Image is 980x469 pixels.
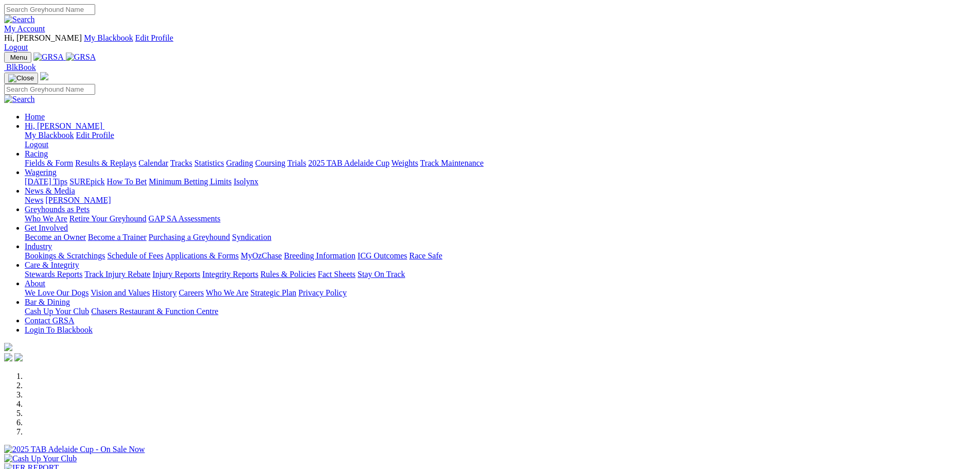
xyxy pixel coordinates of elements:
[25,112,45,121] a: Home
[234,177,258,186] a: Isolynx
[25,307,89,316] a: Cash Up Your Club
[135,33,173,42] a: Edit Profile
[8,74,34,82] img: Close
[4,343,12,351] img: logo-grsa-white.png
[318,270,355,279] a: Fact Sheets
[194,159,224,167] a: Statistics
[25,307,976,316] div: Bar & Dining
[251,288,296,297] a: Strategic Plan
[358,251,407,260] a: ICG Outcomes
[25,288,88,297] a: We Love Our Dogs
[10,54,27,61] span: Menu
[298,288,347,297] a: Privacy Policy
[4,52,31,63] button: Toggle navigation
[91,288,150,297] a: Vision and Values
[84,270,150,279] a: Track Injury Rebate
[25,233,86,241] a: Become an Owner
[152,288,176,297] a: History
[4,4,95,15] input: Search
[25,242,52,251] a: Industry
[69,214,147,223] a: Retire Your Greyhound
[25,279,45,288] a: About
[25,251,105,260] a: Bookings & Scratchings
[165,251,239,260] a: Applications & Forms
[149,214,221,223] a: GAP SA Assessments
[69,177,104,186] a: SUREpick
[4,353,12,361] img: facebook.svg
[25,159,976,168] div: Racing
[152,270,200,279] a: Injury Reports
[25,168,57,177] a: Wagering
[358,270,405,279] a: Stay On Track
[25,196,43,204] a: News
[420,159,484,167] a: Track Maintenance
[14,353,23,361] img: twitter.svg
[25,159,73,167] a: Fields & Form
[25,121,104,130] a: Hi, [PERSON_NAME]
[88,233,147,241] a: Become a Trainer
[25,149,48,158] a: Racing
[4,43,28,51] a: Logout
[25,270,976,279] div: Care & Integrity
[25,325,93,334] a: Login To Blackbook
[25,205,90,214] a: Greyhounds as Pets
[25,270,82,279] a: Stewards Reports
[25,316,74,325] a: Contact GRSA
[206,288,248,297] a: Who We Are
[25,214,67,223] a: Who We Are
[260,270,316,279] a: Rules & Policies
[25,233,976,242] div: Get Involved
[4,73,38,84] button: Toggle navigation
[25,140,48,149] a: Logout
[4,95,35,104] img: Search
[409,251,442,260] a: Race Safe
[25,223,68,232] a: Get Involved
[25,214,976,223] div: Greyhounds as Pets
[241,251,282,260] a: MyOzChase
[25,121,102,130] span: Hi, [PERSON_NAME]
[25,196,976,205] div: News & Media
[4,33,976,52] div: My Account
[4,445,145,454] img: 2025 TAB Adelaide Cup - On Sale Now
[4,63,36,72] a: BlkBook
[232,233,271,241] a: Syndication
[287,159,306,167] a: Trials
[25,131,74,140] a: My Blackbook
[25,177,67,186] a: [DATE] Tips
[149,177,231,186] a: Minimum Betting Limits
[4,454,77,463] img: Cash Up Your Club
[308,159,389,167] a: 2025 TAB Adelaide Cup
[45,196,111,204] a: [PERSON_NAME]
[25,260,79,269] a: Care & Integrity
[391,159,418,167] a: Weights
[4,33,82,42] span: Hi, [PERSON_NAME]
[179,288,204,297] a: Careers
[25,251,976,260] div: Industry
[107,251,163,260] a: Schedule of Fees
[4,84,95,95] input: Search
[25,186,75,195] a: News & Media
[6,63,36,72] span: BlkBook
[107,177,147,186] a: How To Bet
[4,15,35,24] img: Search
[149,233,230,241] a: Purchasing a Greyhound
[40,72,48,80] img: logo-grsa-white.png
[33,53,64,62] img: GRSA
[25,177,976,186] div: Wagering
[76,131,114,140] a: Edit Profile
[25,131,976,149] div: Hi, [PERSON_NAME]
[255,159,286,167] a: Coursing
[4,24,45,33] a: My Account
[25,288,976,298] div: About
[138,159,168,167] a: Calendar
[284,251,355,260] a: Breeding Information
[91,307,218,316] a: Chasers Restaurant & Function Centre
[66,53,96,62] img: GRSA
[84,33,133,42] a: My Blackbook
[25,298,70,306] a: Bar & Dining
[170,159,192,167] a: Tracks
[75,159,136,167] a: Results & Replays
[226,159,253,167] a: Grading
[202,270,258,279] a: Integrity Reports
